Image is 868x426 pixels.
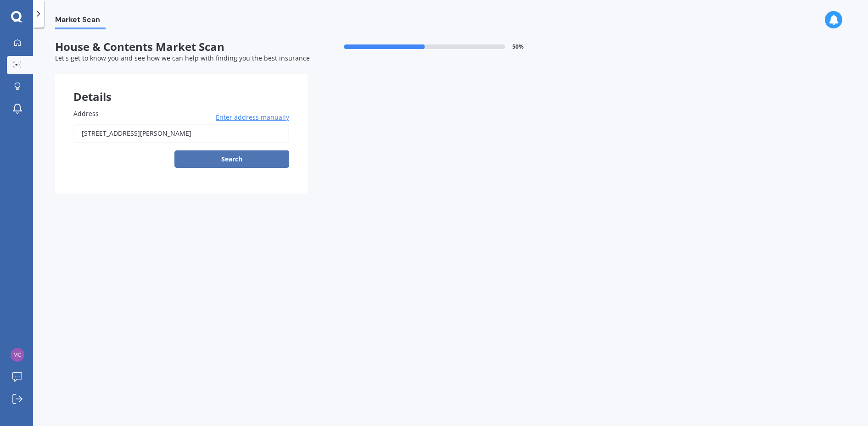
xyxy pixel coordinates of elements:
span: House & Contents Market Scan [55,40,308,54]
span: Market Scan [55,15,106,28]
span: Enter address manually [216,113,289,122]
button: Search [174,150,289,168]
img: 6e87d2ea7b80eb5954be025568138bff [11,348,24,362]
div: Details [55,74,308,101]
span: Address [73,109,99,118]
span: 50 % [512,44,524,50]
span: Let's get to know you and see how we can help with finding you the best insurance [55,54,310,62]
input: Enter address [73,124,289,143]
